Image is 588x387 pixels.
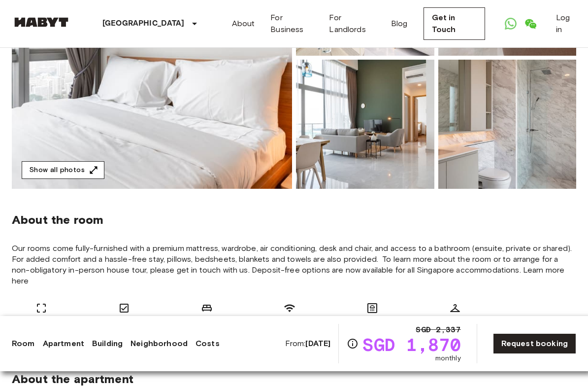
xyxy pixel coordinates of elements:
[501,14,521,34] a: Open WhatsApp
[305,339,330,348] b: [DATE]
[362,336,460,353] span: SGD 1,870
[22,161,104,179] button: Show all photos
[296,60,434,189] img: Picture of unit SG-01-113-001-05
[232,18,255,30] a: About
[438,60,577,189] img: Picture of unit SG-01-113-001-05
[12,17,71,27] img: Habyt
[556,12,576,35] a: Log in
[196,338,220,350] a: Costs
[270,12,313,35] a: For Business
[102,18,185,30] p: [GEOGRAPHIC_DATA]
[329,12,375,35] a: For Landlords
[131,338,188,350] a: Neighborhood
[12,212,576,227] span: About the room
[493,333,576,354] a: Request booking
[424,7,486,40] a: Get in Touch
[12,243,576,286] span: Our rooms come fully-furnished with a premium mattress, wardrobe, air conditioning, desk and chai...
[416,324,460,336] span: SGD 2,337
[435,353,461,363] span: monthly
[43,338,84,350] a: Apartment
[521,14,540,34] a: Open WeChat
[391,18,408,30] a: Blog
[12,338,35,350] a: Room
[92,338,123,350] a: Building
[12,372,133,387] span: About the apartment
[285,338,331,349] span: From:
[347,338,359,350] svg: Check cost overview for full price breakdown. Please note that discounts apply to new joiners onl...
